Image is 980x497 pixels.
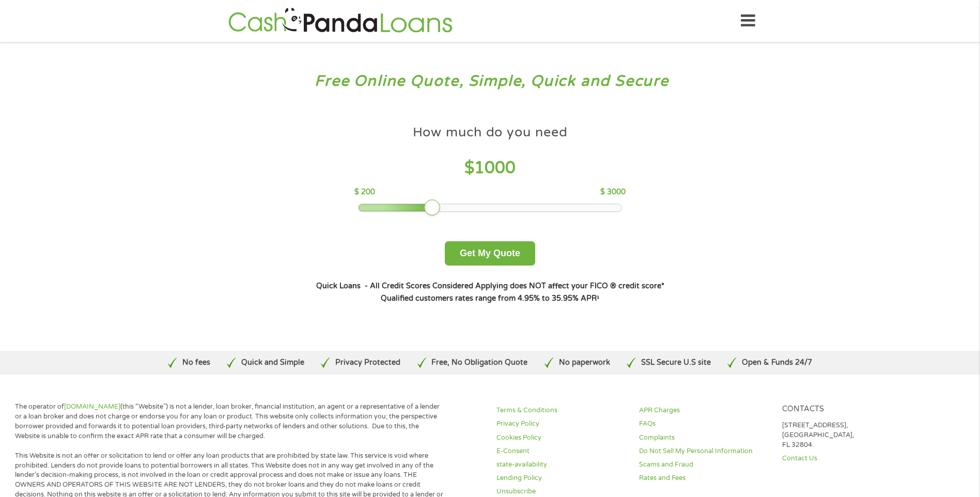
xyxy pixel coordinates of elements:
p: Free, No Obligation Quote [431,357,527,368]
span: 1000 [474,158,516,178]
a: Complaints [639,433,769,443]
p: $ 200 [354,187,375,198]
strong: Applying does NOT affect your FICO ® credit score* [475,282,664,290]
a: Scams and Fraud [639,460,769,470]
h4: Contacts [782,405,912,414]
p: Privacy Protected [335,357,400,368]
a: FAQs [639,419,769,429]
a: state-availability [496,460,627,470]
img: GetLoanNow Logo [225,6,456,36]
p: The operator of (this “Website”) is not a lender, loan broker, financial institution, an agent or... [15,402,444,441]
p: $ 3000 [600,187,626,198]
p: No paperwork [559,357,610,368]
a: Unsubscribe [496,487,627,496]
p: [STREET_ADDRESS], [GEOGRAPHIC_DATA], FL 32804. [782,421,912,450]
strong: Qualified customers rates range from 4.95% to 35.95% APR¹ [381,294,599,303]
a: APR Charges [639,406,769,415]
p: No fees [182,357,210,368]
p: Open & Funds 24/7 [742,357,812,368]
h3: Free Online Quote, Simple, Quick and Secure [30,72,951,91]
button: Get My Quote [445,241,535,266]
a: Privacy Policy [496,419,627,429]
a: Contact Us [782,454,912,463]
strong: Quick Loans - All Credit Scores Considered [316,282,473,290]
a: E-Consent [496,446,627,456]
a: Do Not Sell My Personal Information [639,446,769,456]
a: Terms & Conditions [496,406,627,415]
a: Cookies Policy [496,433,627,443]
p: Quick and Simple [241,357,304,368]
a: Rates and Fees [639,473,769,483]
p: SSL Secure U.S site [641,357,711,368]
a: [DOMAIN_NAME] [64,402,120,411]
h4: $ [354,158,626,179]
a: Lending Policy [496,473,627,483]
h4: How much do you need [413,124,568,141]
